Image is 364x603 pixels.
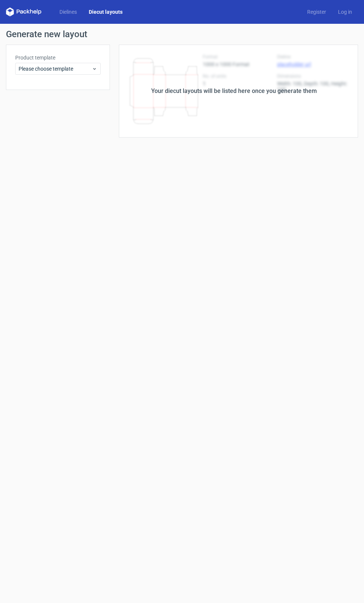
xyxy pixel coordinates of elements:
label: Product template [15,54,101,61]
span: Please choose template [19,65,92,72]
h1: Generate new layout [6,30,358,39]
a: Dielines [53,8,83,16]
a: Log in [332,8,358,16]
a: Diecut layouts [83,8,129,16]
div: Your diecut layouts will be listed here once you generate them [151,87,317,96]
a: Register [301,8,332,16]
